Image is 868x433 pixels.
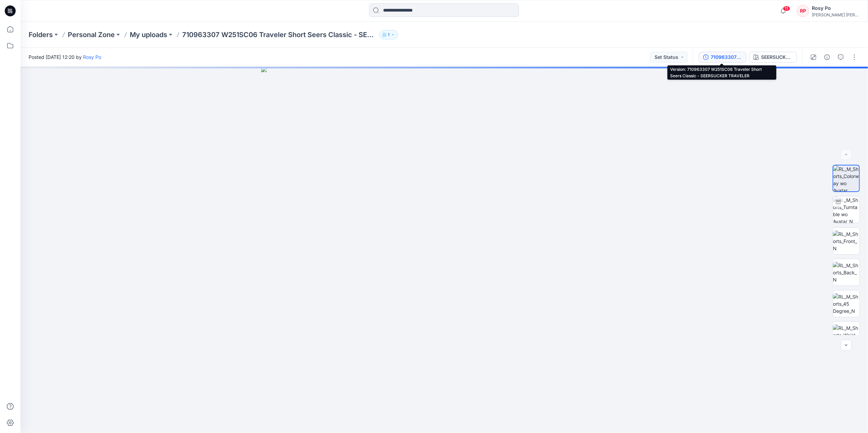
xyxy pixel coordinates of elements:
img: RL_M_Shorts_Front_N [833,230,859,252]
div: [PERSON_NAME] [PERSON_NAME] [812,12,859,17]
img: RL_M_Shorts_Back_N [833,262,859,283]
p: 1 [388,31,390,38]
a: My uploads [130,30,167,39]
span: 11 [783,6,790,11]
div: Rosy Po [812,4,859,12]
img: RL_M_Shorts_Turntable wo Avatar_N [833,196,859,223]
img: eyJhbGciOiJIUzI1NiIsImtpZCI6IjAiLCJzbHQiOiJzZXMiLCJ0eXAiOiJKV1QifQ.eyJkYXRhIjp7InR5cGUiOiJzdG9yYW... [261,67,628,433]
button: SEERSUCKE R PREPPY FUNSHORT - 001 [749,52,797,63]
button: 710963307 W251SC06 Traveler Short Seers Classic - SEERSUCKER TRAVELER [699,52,746,63]
div: RP [797,5,809,17]
div: SEERSUCKE R PREPPY FUNSHORT - 001 [761,53,792,61]
span: Posted [DATE] 12:20 by [29,53,101,61]
img: RL_M_Shorts_Colorway wo Avatar [833,165,859,191]
div: 710963307 W251SC06 Traveler Short Seers Classic - SEERSUCKER TRAVELER [711,53,742,61]
button: 1 [379,30,398,39]
a: Rosy Po [83,54,101,60]
img: RL_M_Shorts_Waist Details_N [833,324,859,346]
a: Folders [29,30,53,39]
img: RL_M_Shorts_45 Degree_N [833,293,859,315]
p: 710963307 W251SC06 Traveler Short Seers Classic - SEERSUCKER TRAVELER [182,30,377,39]
a: Personal Zone [68,30,115,39]
button: Details [822,52,833,63]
